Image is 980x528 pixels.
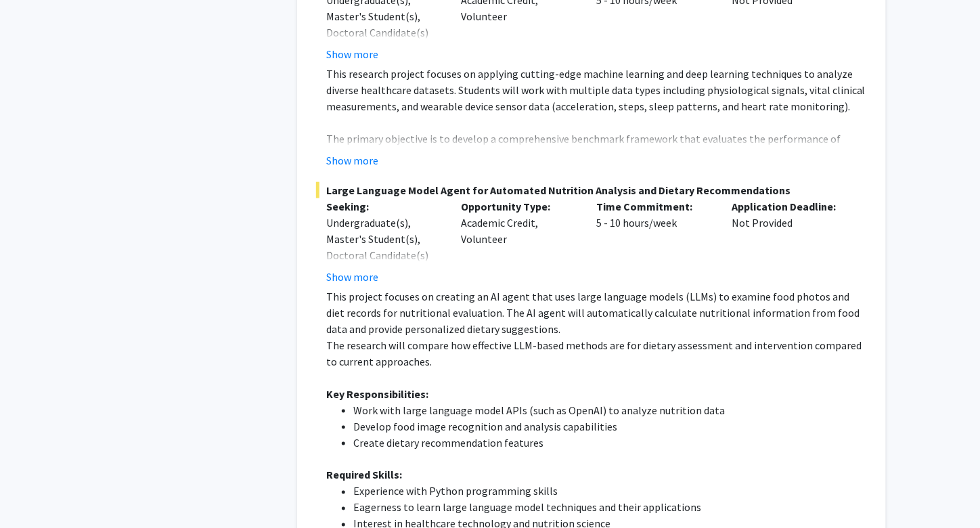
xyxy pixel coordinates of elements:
[353,435,867,451] li: Create dietary recommendation features
[353,418,867,435] li: Develop food image recognition and analysis capabilities
[587,198,722,285] div: 5 - 10 hours/week
[326,288,867,337] p: This project focuses on creating an AI agent that uses large language models (LLMs) to examine fo...
[732,198,847,215] p: Application Deadline:
[353,402,867,418] li: Work with large language model APIs (such as OpenAI) to analyze nutrition data
[326,215,441,296] div: Undergraduate(s), Master's Student(s), Doctoral Candidate(s) (PhD, MD, DMD, PharmD, etc.)
[326,46,378,62] button: Show more
[326,468,402,482] strong: Required Skills:
[462,198,577,215] p: Opportunity Type:
[326,152,378,169] button: Show more
[326,131,867,196] p: The primary objective is to develop a comprehensive benchmark framework that evaluates the perfor...
[326,337,867,370] p: The research will compare how effective LLM-based methods are for dietary assessment and interven...
[326,198,441,215] p: Seeking:
[326,269,378,285] button: Show more
[326,66,867,114] p: This research project focuses on applying cutting-edge machine learning and deep learning techniq...
[326,387,428,401] strong: Key Responsibilities:
[721,198,857,285] div: Not Provided
[353,500,867,516] li: Eagerness to learn large language model techniques and their applications
[353,483,867,500] li: Experience with Python programming skills
[597,198,712,215] p: Time Commitment:
[451,198,587,285] div: Academic Credit, Volunteer
[316,182,867,198] span: Large Language Model Agent for Automated Nutrition Analysis and Dietary Recommendations
[10,467,58,518] iframe: Chat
